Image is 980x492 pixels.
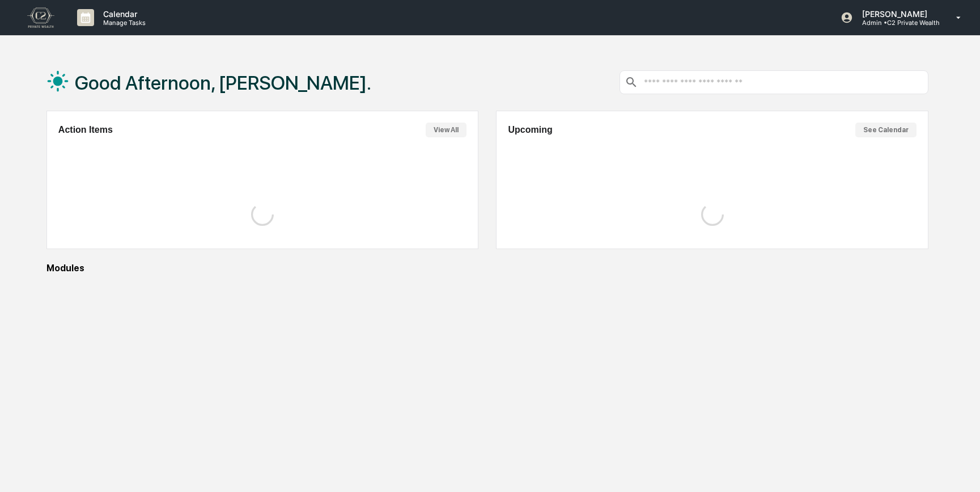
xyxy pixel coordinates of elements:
[853,9,940,19] p: [PERSON_NAME]
[75,72,371,94] h1: Good Afternoon, [PERSON_NAME].
[855,123,917,137] button: See Calendar
[58,125,113,135] h2: Action Items
[94,9,151,19] p: Calendar
[46,263,928,274] div: Modules
[508,125,552,135] h2: Upcoming
[94,19,151,27] p: Manage Tasks
[853,19,940,27] p: Admin • C2 Private Wealth
[426,123,466,137] button: View All
[27,7,54,28] img: logo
